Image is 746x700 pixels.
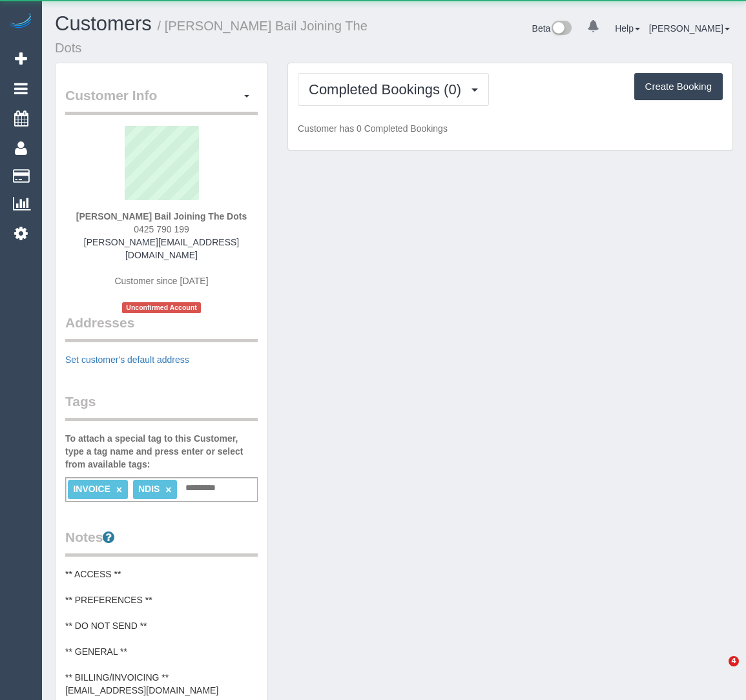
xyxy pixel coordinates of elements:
[532,23,572,34] a: Beta
[65,355,189,365] a: Set customer's default address
[702,656,733,687] iframe: Intercom live chat
[165,484,171,495] a: ×
[65,392,258,421] legend: Tags
[84,237,239,260] a: [PERSON_NAME][EMAIL_ADDRESS][DOMAIN_NAME]
[65,528,258,557] legend: Notes
[550,21,572,37] img: New interface
[138,484,160,494] span: NDIS
[55,19,368,55] small: / [PERSON_NAME] Bail Joining The Dots
[55,12,152,35] a: Customers
[615,23,640,34] a: Help
[73,484,110,494] span: INVOICE
[8,13,34,31] img: Automaid Logo
[298,73,489,106] button: Completed Bookings (0)
[649,23,730,34] a: [PERSON_NAME]
[134,224,189,234] span: 0425 790 199
[634,73,723,100] button: Create Booking
[309,81,468,98] span: Completed Bookings (0)
[122,302,201,313] span: Unconfirmed Account
[114,276,208,286] span: Customer since [DATE]
[729,656,739,666] span: 4
[65,432,258,471] label: To attach a special tag to this Customer, type a tag name and press enter or select from availabl...
[65,86,258,115] legend: Customer Info
[76,211,247,221] strong: [PERSON_NAME] Bail Joining The Dots
[298,122,723,135] p: Customer has 0 Completed Bookings
[116,484,122,495] a: ×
